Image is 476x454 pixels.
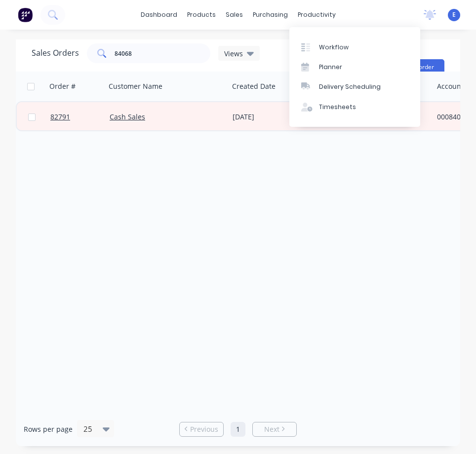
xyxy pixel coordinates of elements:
div: productivity [293,7,341,22]
div: [DATE] [233,112,306,122]
img: Factory [18,7,33,22]
div: Created Date [232,81,276,91]
a: Page 1 is your current page [231,422,245,437]
div: products [182,7,221,22]
a: Cash Sales [110,112,145,121]
div: Delivery Scheduling [319,82,381,91]
ul: Pagination [175,422,301,437]
div: Timesheets [319,103,356,112]
span: Views [224,48,243,59]
div: sales [221,7,248,22]
a: Timesheets [289,97,420,117]
a: 82791 [50,102,110,132]
span: Previous [190,424,218,434]
div: Workflow [319,43,349,52]
span: Rows per page [24,424,73,434]
a: Next page [253,424,296,434]
span: 82791 [50,112,70,122]
div: Planner [319,63,342,72]
h1: Sales Orders [32,48,79,58]
div: Customer Name [109,81,162,91]
a: Workflow [289,37,420,57]
div: purchasing [248,7,293,22]
a: Previous page [180,424,223,434]
span: Next [264,424,279,434]
a: Delivery Scheduling [289,77,420,97]
a: dashboard [136,7,182,22]
a: Planner [289,57,420,77]
div: Order # [49,81,76,91]
span: E [452,10,456,19]
input: Search... [115,43,211,63]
